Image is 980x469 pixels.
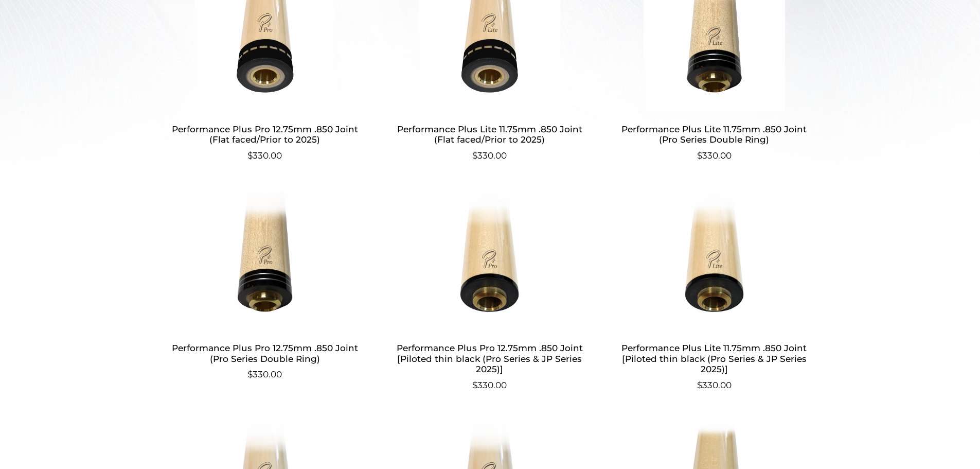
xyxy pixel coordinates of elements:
img: Performance Plus Pro 12.75mm .850 Joint [Piloted thin black (Pro Series & JP Series 2025)] [389,192,590,331]
h2: Performance Plus Pro 12.75mm .850 Joint (Pro Series Double Ring) [165,339,365,369]
h2: Performance Plus Pro 12.75mm .850 Joint [Piloted thin black (Pro Series & JP Series 2025)] [389,339,590,379]
bdi: 330.00 [472,150,507,161]
h2: Performance Plus Pro 12.75mm .850 Joint (Flat faced/Prior to 2025) [165,119,365,149]
a: Performance Plus Pro 12.75mm .850 Joint (Pro Series Double Ring) $330.00 [165,192,365,381]
bdi: 330.00 [697,150,732,161]
img: Performance Plus Pro 12.75mm .850 Joint (Pro Series Double Ring) [165,192,365,331]
span: $ [472,380,477,390]
h2: Performance Plus Lite 11.75mm .850 Joint (Pro Series Double Ring) [614,119,814,149]
bdi: 330.00 [697,380,732,390]
bdi: 330.00 [247,369,282,379]
span: $ [472,150,477,161]
a: Performance Plus Pro 12.75mm .850 Joint [Piloted thin black (Pro Series & JP Series 2025)] $330.00 [389,192,590,392]
span: $ [247,369,253,379]
a: Performance Plus Lite 11.75mm .850 Joint [Piloted thin black (Pro Series & JP Series 2025)] $330.00 [614,192,814,392]
bdi: 330.00 [247,150,282,161]
img: Performance Plus Lite 11.75mm .850 Joint [Piloted thin black (Pro Series & JP Series 2025)] [614,192,814,331]
bdi: 330.00 [472,380,507,390]
span: $ [697,380,702,390]
h2: Performance Plus Lite 11.75mm .850 Joint (Flat faced/Prior to 2025) [389,119,590,149]
span: $ [697,150,702,161]
span: $ [247,150,253,161]
h2: Performance Plus Lite 11.75mm .850 Joint [Piloted thin black (Pro Series & JP Series 2025)] [614,339,814,379]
